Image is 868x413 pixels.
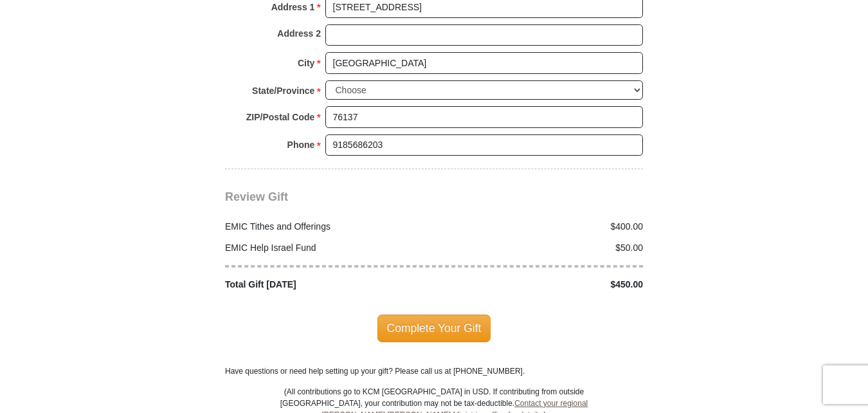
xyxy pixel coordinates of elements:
[225,190,288,203] span: Review Gift
[225,365,643,377] p: Have questions or need help setting up your gift? Please call us at [PHONE_NUMBER].
[377,315,491,342] span: Complete Your Gift
[277,24,321,42] strong: Address 2
[219,220,435,234] div: EMIC Tithes and Offerings
[246,108,315,126] strong: ZIP/Postal Code
[219,241,435,255] div: EMIC Help Israel Fund
[252,82,314,100] strong: State/Province
[434,220,650,234] div: $400.00
[434,241,650,255] div: $50.00
[287,136,315,154] strong: Phone
[434,278,650,291] div: $450.00
[219,278,435,291] div: Total Gift [DATE]
[298,54,314,72] strong: City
